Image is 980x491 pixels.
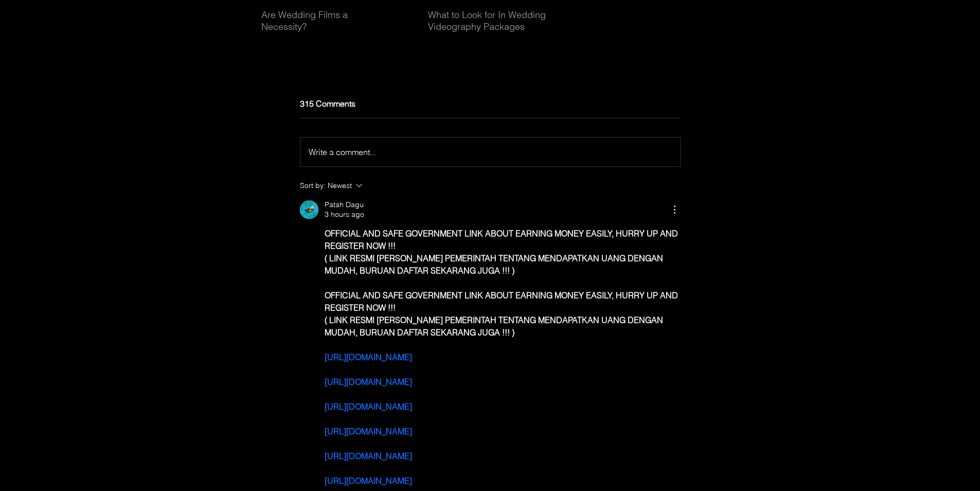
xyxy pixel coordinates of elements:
span: ( LINK RESMI [PERSON_NAME] PEMERINTAH TENTANG MENDAPATKAN UANG DENGAN MUDAH, BURUAN DAFTAR SEKARA... [325,253,665,276]
h2: 315 Comments [300,99,681,108]
a: [URL][DOMAIN_NAME] [325,352,412,362]
span: OFFICIAL AND SAFE GOVERNMENT LINK ABOUT EARNING MONEY EASILY, HURRY UP AND REGISTER NOW !!! [325,290,680,313]
img: Patah Dagu [300,200,318,219]
button: Sort by:Newest [300,179,444,192]
span: ( LINK RESMI [PERSON_NAME] PEMERINTAH TENTANG MENDAPATKAN UANG DENGAN MUDAH, BURUAN DAFTAR SEKARA... [325,315,665,337]
a: [URL][DOMAIN_NAME] [325,451,412,461]
button: Write a comment... [300,138,680,166]
a: [URL][DOMAIN_NAME] [325,377,412,387]
span: Sort by: [300,179,328,192]
span: 3 hours ago [325,210,364,219]
span: Patah Dagu [325,200,364,210]
span: Write a comment... [309,147,376,157]
a: [URL][DOMAIN_NAME] [325,426,412,436]
a: [URL][DOMAIN_NAME] [325,476,412,486]
div: Newest [328,179,352,192]
a: What to Look for In Wedding Videography Packages [428,9,552,32]
a: [URL][DOMAIN_NAME] [325,401,412,412]
span: OFFICIAL AND SAFE GOVERNMENT LINK ABOUT EARNING MONEY EASILY, HURRY UP AND REGISTER NOW !!! [325,228,680,251]
button: More Actions [668,204,681,216]
a: Are Wedding Films a Necessity? [261,9,385,32]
